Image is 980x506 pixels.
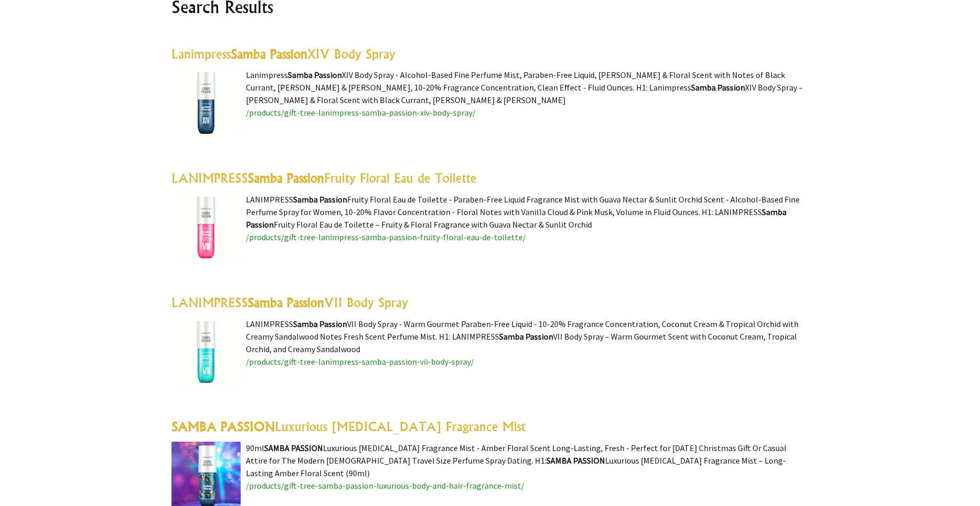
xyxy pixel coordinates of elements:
[231,46,307,62] highlight: Samba Passion
[293,319,347,329] highlight: Samba Passion
[264,443,323,453] highlight: SAMBA PASSION
[246,480,524,491] a: /products/gift-tree-samba-passion-luxurious-body-and-hair-fragrance-mist/
[171,295,408,310] a: LANIMPRESSSamba PassionVII Body Spray
[246,107,476,118] a: /products/gift-tree-lanimpress-samba-passion-xiv-body-spray/
[247,295,324,310] highlight: Samba Passion
[246,232,526,242] a: /products/gift-tree-lanimpress-samba-passion-fruity-floral-eau-de-toilette/
[171,46,395,62] a: LanimpressSamba PassionXIV Body Spray
[546,455,605,466] highlight: SAMBA PASSION
[171,419,275,434] highlight: SAMBA PASSION
[171,419,525,434] a: SAMBA PASSIONLuxurious [MEDICAL_DATA] Fragrance Mist
[171,318,241,387] img: LANIMPRESS Samba Passion VII Body Spray
[171,170,477,186] a: LANIMPRESSSamba PassionFruity Floral Eau de Toilette
[246,207,787,230] highlight: Samba Passion
[288,70,342,80] highlight: Samba Passion
[171,193,241,262] img: LANIMPRESS Samba Passion Fruity Floral Eau de Toilette
[499,331,553,342] highlight: Samba Passion
[293,194,347,205] highlight: Samba Passion
[247,170,324,186] highlight: Samba Passion
[171,69,241,138] img: Lanimpress Samba Passion XIV Body Spray
[691,82,745,93] highlight: Samba Passion
[246,356,474,367] a: /products/gift-tree-lanimpress-samba-passion-vii-body-spray/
